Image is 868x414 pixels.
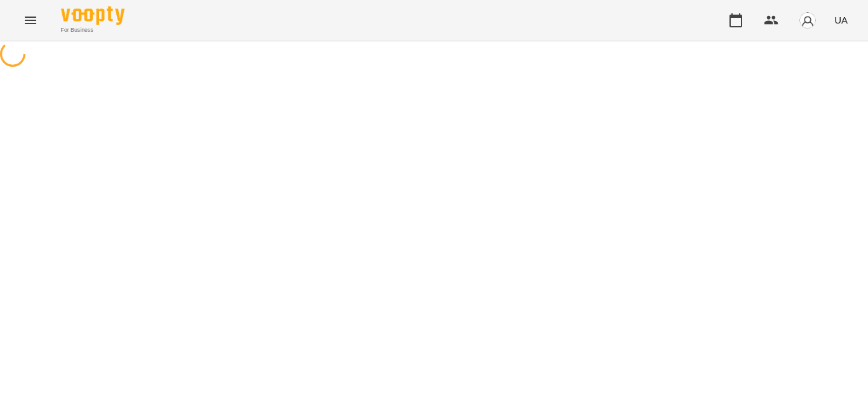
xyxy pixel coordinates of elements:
button: Menu [15,5,46,36]
img: Voopty Logo [61,6,125,25]
span: UA [834,13,848,27]
button: UA [829,8,853,32]
span: For Business [61,26,125,34]
img: avatar_s.png [799,11,817,29]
